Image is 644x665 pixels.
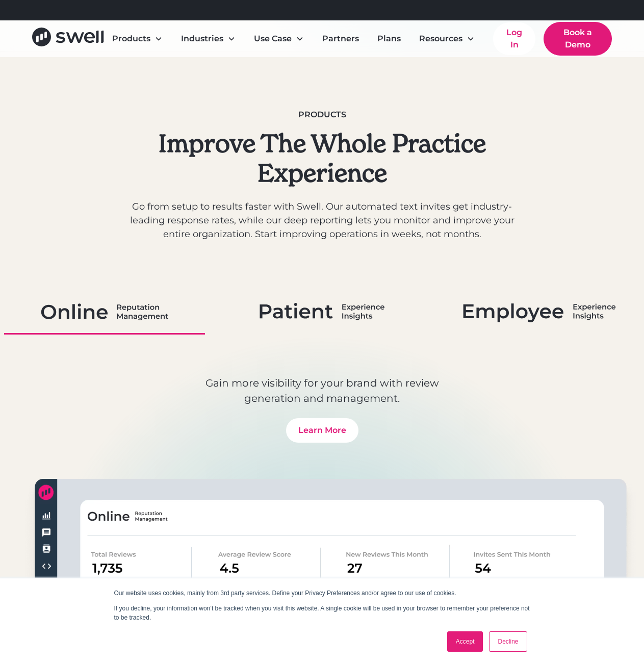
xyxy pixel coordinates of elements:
[114,604,530,622] p: If you decline, your information won’t be tracked when you visit this website. A single cookie wi...
[286,418,358,443] a: Learn More
[32,28,104,50] a: home
[419,33,462,45] div: Resources
[114,589,530,598] p: Our website uses cookies, mainly from 3rd party services. Define your Privacy Preferences and/or ...
[179,375,465,406] p: Gain more visibility for your brand with review generation and management.
[126,129,518,188] h2: Improve The Whole Practice Experience
[126,200,518,241] p: Go from setup to results faster with Swell. Our automated text invites get industry-leading respo...
[314,29,367,49] a: Partners
[447,631,483,652] a: Accept
[544,22,612,56] a: Book a Demo
[489,631,527,652] a: Decline
[254,33,292,45] div: Use Case
[173,29,244,49] div: Industries
[369,29,409,49] a: Plans
[104,29,171,49] div: Products
[493,22,535,55] a: Log In
[126,109,518,121] div: Products
[181,33,223,45] div: Industries
[411,29,483,49] div: Resources
[112,33,150,45] div: Products
[246,29,312,49] div: Use Case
